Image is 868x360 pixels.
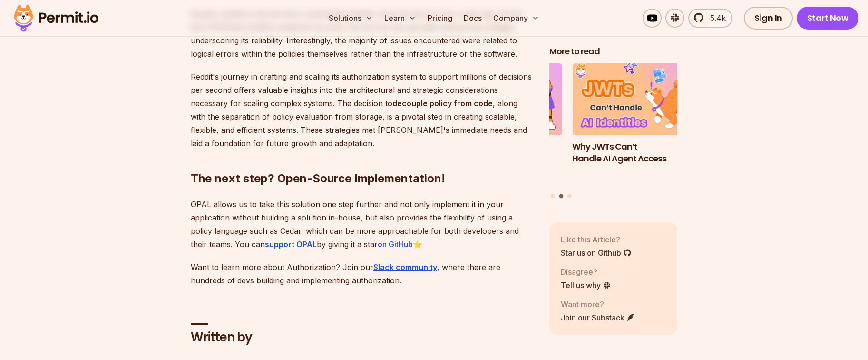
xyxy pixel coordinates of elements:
img: Why JWTs Can’t Handle AI Agent Access [572,63,701,136]
div: Posts [549,63,678,200]
img: Permit logo [10,2,103,34]
button: Go to slide 1 [551,194,555,198]
p: OPAL allows us to take this solution one step further and not only implement it in your applicati... [191,198,534,251]
a: on GitHub [378,240,413,249]
p: Want more? [561,299,635,310]
li: 1 of 3 [434,63,562,189]
a: Docs [460,9,486,28]
h2: The next step? Open-Source Implementation! [191,133,534,186]
h3: Why JWTs Can’t Handle AI Agent Access [572,141,701,165]
p: Reddit's journey in crafting and scaling its authorization system to support millions of decision... [191,70,534,150]
li: 2 of 3 [572,63,701,189]
a: Why JWTs Can’t Handle AI Agent AccessWhy JWTs Can’t Handle AI Agent Access [572,63,701,189]
h3: The Ultimate Guide to MCP Auth: Identity, Consent, and Agent Security [434,141,562,176]
span: 5.4k [704,12,726,24]
a: Join our Substack [561,312,635,323]
button: Company [489,9,543,28]
a: 5.4k [688,9,732,28]
a: Star us on Github [561,247,632,259]
strong: decouple policy from code [392,99,493,108]
h2: More to read [549,46,678,58]
button: Go to slide 2 [559,194,563,199]
p: Like this Article? [561,234,632,245]
a: Slack community [373,262,437,272]
a: support OPAL [265,240,317,249]
a: Sign In [744,7,793,30]
button: Solutions [325,9,377,28]
button: Go to slide 3 [567,194,571,198]
a: Tell us why [561,280,611,291]
h2: Written by [191,329,534,346]
p: Disagree? [561,266,611,278]
a: Pricing [424,9,456,28]
button: Learn [380,9,420,28]
p: Want to learn more about Authorization? Join our , where there are hundreds of devs building and ... [191,260,534,287]
a: Start Now [797,7,859,30]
